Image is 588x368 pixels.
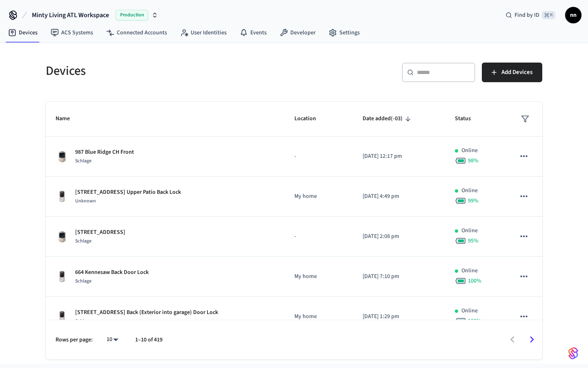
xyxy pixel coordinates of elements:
span: 100 % [468,277,481,285]
p: [STREET_ADDRESS] Back (Exterior into garage) Door Lock [75,308,218,317]
span: Location [294,112,327,125]
button: nn [565,7,581,23]
span: Find by ID [514,11,539,19]
span: Date added(-03) [363,112,413,125]
span: Add Devices [501,67,532,78]
p: My home [294,272,343,281]
span: 95 % [468,237,479,245]
p: [DATE] 2:08 pm [363,232,435,241]
button: Go to next page [522,330,541,349]
span: Schlage [75,278,91,285]
span: Schlage [75,238,91,245]
a: User Identities [174,25,233,40]
button: Add Devices [482,63,542,82]
p: [DATE] 1:29 pm [363,312,435,321]
a: Settings [322,25,366,40]
span: 99 % [468,197,479,205]
span: 100 % [468,317,481,325]
p: Online [461,186,478,195]
span: Schlage [75,157,91,164]
p: My home [294,192,343,201]
p: [DATE] 7:10 pm [363,272,435,281]
span: nn [566,8,581,22]
p: - [294,232,343,241]
p: Online [461,146,478,155]
p: Rows per page: [56,336,93,344]
span: Name [56,112,80,125]
a: Connected Accounts [100,25,174,40]
p: [STREET_ADDRESS] Upper Patio Back Lock [75,188,181,197]
a: ACS Systems [44,25,100,40]
span: Status [455,112,481,125]
p: Online [461,267,478,275]
div: 10 [102,334,122,346]
p: - [294,152,343,161]
a: Devices [2,25,44,40]
img: Yale Assure Touchscreen Wifi Smart Lock, Satin Nickel, Front [56,190,69,203]
span: Production [116,10,148,20]
img: Yale Assure Touchscreen Wifi Smart Lock, Satin Nickel, Front [56,270,69,283]
h5: Devices [46,63,289,79]
img: SeamLogoGradient.69752ec5.svg [568,347,578,360]
p: [DATE] 12:17 pm [363,152,435,161]
span: Schlage [75,318,91,325]
p: [DATE] 4:49 pm [363,192,435,201]
p: 1–10 of 419 [135,336,163,344]
span: Minty Living ATL Workspace [32,10,109,20]
p: Online [461,227,478,235]
p: [STREET_ADDRESS] [75,228,125,237]
img: Yale Assure Touchscreen Wifi Smart Lock, Satin Nickel, Front [56,310,69,323]
span: ⌘ K [542,11,555,19]
div: Find by ID⌘ K [499,8,562,22]
p: My home [294,312,343,321]
a: Developer [273,25,322,40]
img: Schlage Sense Smart Deadbolt with Camelot Trim, Front [56,150,69,163]
p: 987 Blue Ridge CH Front [75,148,134,157]
a: Events [233,25,273,40]
span: Unknown [75,197,96,204]
p: 664 Kennesaw Back Door Lock [75,268,149,277]
p: Online [461,307,478,315]
span: 98 % [468,157,479,165]
img: Schlage Sense Smart Deadbolt with Camelot Trim, Front [56,230,69,243]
